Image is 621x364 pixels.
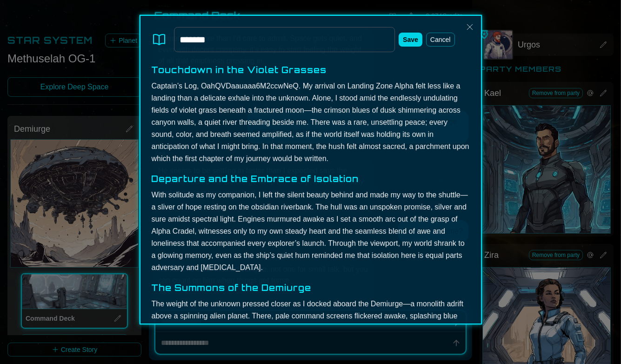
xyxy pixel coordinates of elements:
[399,33,422,47] button: Save
[464,21,475,33] img: Close
[152,172,470,185] h3: Departure and the Embrace of Isolation
[152,63,470,76] h3: Touchdown in the Violet Grasses
[152,189,470,274] p: With solitude as my companion, I left the silent beauty behind and made my way to the shuttle—a s...
[426,33,455,47] button: Cancel
[152,281,470,294] h3: The Summons of the Demiurge
[152,80,470,165] p: Captain’s Log, OahQVDaauaaa6M2ccwNeQ. My arrival on Landing Zone Alpha felt less like a landing t...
